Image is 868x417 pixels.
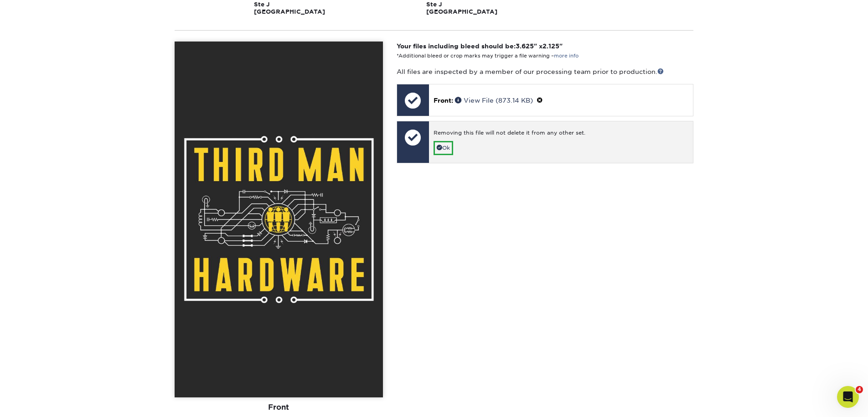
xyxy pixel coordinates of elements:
span: 3.625 [516,42,534,50]
div: Removing this file will not delete it from any other set. [434,129,688,141]
iframe: Intercom live chat [837,386,859,408]
small: *Additional bleed or crop marks may trigger a file warning – [397,53,579,59]
a: View File (873.14 KB) [455,97,533,104]
strong: Your files including bleed should be: " x " [397,42,563,50]
p: All files are inspected by a member of our processing team prior to production. [397,67,693,76]
span: 4 [856,386,863,393]
span: 2.125 [542,42,559,50]
a: more info [554,53,579,59]
span: Front: [434,97,453,104]
a: Ok [434,141,453,155]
